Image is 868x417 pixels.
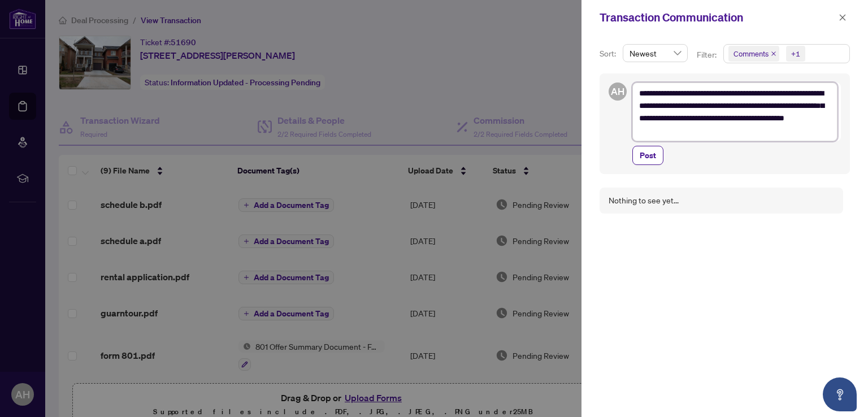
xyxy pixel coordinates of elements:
p: Sort: [600,47,618,60]
button: Post [632,146,663,165]
div: Nothing to see yet... [609,194,679,207]
span: close [771,51,776,57]
span: AH [611,84,624,99]
button: Open asap [823,377,857,411]
span: Newest [630,45,681,62]
span: Post [640,146,656,164]
span: Comments [734,48,769,59]
p: Filter: [697,49,718,61]
span: Comments [728,46,779,62]
span: close [839,14,847,21]
div: +1 [791,48,800,59]
div: Transaction Communication [600,9,835,26]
